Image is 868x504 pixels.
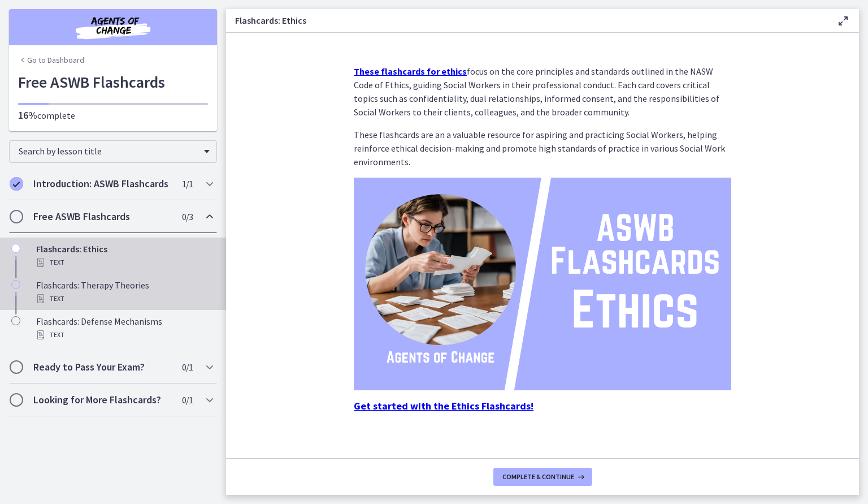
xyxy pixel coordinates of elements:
[354,399,533,412] strong: Get started with the Ethics Flashcards!
[10,177,23,191] i: Completed
[33,393,171,407] h2: Looking for More Flashcards?
[502,472,574,481] span: Complete & continue
[18,109,208,122] p: complete
[33,210,171,223] h2: Free ASWB Flashcards
[354,66,467,77] a: These flashcards for ethics
[33,177,171,191] h2: Introduction: ASWB Flashcards
[36,315,212,342] div: Flashcards: Defense Mechanisms
[354,178,731,390] img: ASWB_Flashcards_Ethics.png
[182,177,193,191] span: 1 / 1
[36,328,212,342] div: Text
[182,360,193,374] span: 0 / 1
[354,64,731,119] p: focus on the core principles and standards outlined in the NASW Code of Ethics, guiding Social Wo...
[19,145,198,157] span: Search by lesson title
[33,360,171,374] h2: Ready to Pass Your Exam?
[36,256,212,269] div: Text
[493,468,592,486] button: Complete & continue
[45,14,181,41] img: Agents of Change Social Work Test Prep
[9,140,217,163] div: Search by lesson title
[36,278,212,305] div: Flashcards: Therapy Theories
[18,109,37,122] span: 16%
[36,292,212,305] div: Text
[18,70,208,94] h1: Free ASWB Flashcards
[354,400,533,412] a: Get started with the Ethics Flashcards!
[182,393,193,407] span: 0 / 1
[182,210,193,223] span: 0 / 3
[235,14,818,27] h3: Flashcards: Ethics
[354,128,731,169] p: These flashcards are an a valuable resource for aspiring and practicing Social Workers, helping r...
[36,242,212,269] div: Flashcards: Ethics
[18,54,84,66] a: Go to Dashboard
